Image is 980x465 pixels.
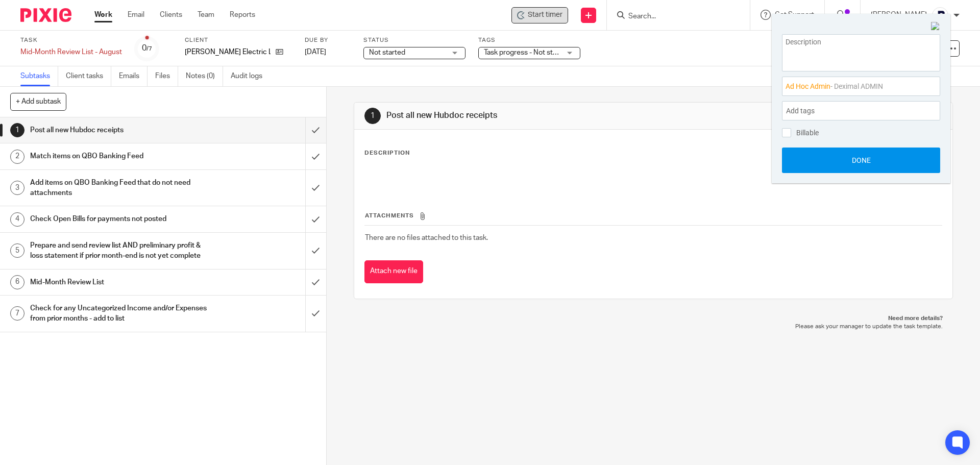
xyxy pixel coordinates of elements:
[30,301,207,327] h1: Check for any Uncategorized Income and/or Expenses from prior months - add to list
[365,213,414,218] span: Attachments
[528,10,562,20] span: Start timer
[369,49,405,56] span: Not started
[364,149,410,157] p: Description
[20,36,122,44] label: Task
[364,108,381,124] div: 1
[478,36,580,44] label: Tags
[155,66,178,86] a: Files
[484,49,581,56] span: Task progress - Not started + 2
[30,275,207,290] h1: Mid-Month Review List
[30,175,207,201] h1: Add items on QBO Banking Feed that do not need attachments
[128,10,144,20] a: Email
[627,12,719,21] input: Search
[786,103,820,119] span: Add tags
[186,66,223,86] a: Notes (0)
[386,110,675,121] h1: Post all new Hubdoc receipts
[932,7,948,23] img: deximal_460x460_FB_Twitter.png
[30,123,207,138] h1: Post all new Hubdoc receipts
[185,36,292,44] label: Client
[796,129,819,136] span: Billable
[10,243,24,258] div: 5
[30,211,207,227] h1: Check Open Bills for payments not posted
[20,47,122,57] div: Mid-Month Review List - August
[198,10,214,20] a: Team
[10,123,24,137] div: 1
[786,81,914,92] span: Ad Hoc Admin
[10,93,66,110] button: + Add subtask
[160,10,182,20] a: Clients
[231,66,270,86] a: Audit logs
[230,10,255,20] a: Reports
[364,260,423,283] button: Attach new file
[10,306,24,321] div: 7
[142,42,152,54] div: 0
[20,8,71,22] img: Pixie
[782,148,940,173] button: Done
[119,66,148,86] a: Emails
[10,212,24,227] div: 4
[94,10,112,20] a: Work
[305,48,326,56] span: [DATE]
[30,238,207,264] h1: Prepare and send review list AND preliminary profit & loss statement if prior month-end is not ye...
[775,11,814,18] span: Get Support
[931,22,940,31] img: Close
[511,7,568,23] div: TG Schulz Electric Ltd - Mid-Month Review List - August
[185,47,271,57] p: [PERSON_NAME] Electric Ltd
[66,66,111,86] a: Client tasks
[10,275,24,289] div: 6
[30,149,207,164] h1: Match items on QBO Banking Feed
[365,234,488,241] span: There are no files attached to this task.
[305,36,351,44] label: Due by
[20,66,58,86] a: Subtasks
[10,150,24,164] div: 2
[364,314,942,323] p: Need more details?
[10,181,24,195] div: 3
[830,82,883,90] span: - Deximal ADMIN
[146,46,152,52] small: /7
[363,36,465,44] label: Status
[871,10,927,20] p: [PERSON_NAME]
[364,323,942,331] p: Please ask your manager to update the task template.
